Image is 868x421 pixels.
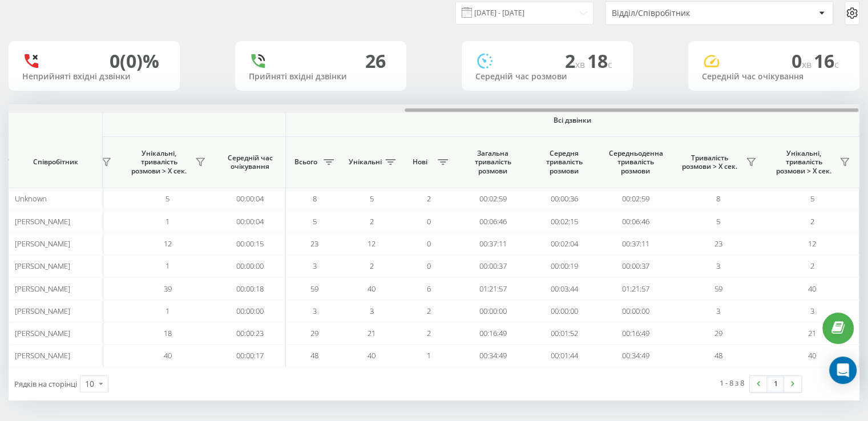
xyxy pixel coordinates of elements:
span: 8 [313,193,317,204]
span: 1 [165,261,169,271]
span: 5 [716,216,720,226]
span: Нові [406,157,434,167]
span: 2 [810,216,814,226]
td: 00:03:44 [528,277,600,299]
span: Унікальні [349,157,382,167]
span: 18 [587,48,612,73]
td: 00:00:00 [457,300,528,322]
span: c [608,58,612,71]
span: [PERSON_NAME] [15,350,70,361]
span: 12 [808,238,816,249]
span: 3 [370,306,374,316]
td: 00:00:04 [215,188,286,210]
span: 12 [164,238,172,249]
span: хв [802,58,814,71]
span: [PERSON_NAME] [15,261,70,271]
span: 3 [313,306,317,316]
span: 21 [368,328,376,338]
span: 40 [808,284,816,294]
span: 5 [370,193,374,204]
span: 29 [714,328,722,338]
span: 2 [370,261,374,271]
span: 29 [310,328,318,338]
span: [PERSON_NAME] [15,238,70,249]
span: 40 [808,350,816,361]
div: 0 (0)% [110,50,159,72]
td: 01:21:57 [600,277,671,299]
div: Середній час очікування [702,72,846,82]
td: 00:00:00 [600,300,671,322]
td: 00:02:15 [528,210,600,232]
td: 00:34:49 [457,345,528,367]
td: 00:00:00 [215,255,286,277]
span: c [834,58,839,71]
td: 00:00:37 [600,255,671,277]
span: Рядків на сторінці [14,379,77,389]
span: 1 [165,216,169,226]
span: 3 [313,261,317,271]
div: Прийняті вхідні дзвінки [249,72,393,82]
span: 8 [716,193,720,204]
td: 00:01:44 [528,345,600,367]
td: 00:02:59 [457,188,528,210]
span: хв [575,58,587,71]
div: 10 [85,378,94,390]
span: 21 [808,328,816,338]
span: Всього [292,157,320,167]
td: 00:00:00 [528,300,600,322]
span: 16 [814,48,839,73]
span: 6 [427,284,431,294]
span: 48 [310,350,318,361]
span: 0 [427,216,431,226]
span: 5 [165,193,169,204]
span: 23 [310,238,318,249]
span: 2 [370,216,374,226]
td: 00:06:46 [457,210,528,232]
span: 5 [313,216,317,226]
span: 2 [810,261,814,271]
span: Унікальні, тривалість розмови > Х сек. [126,149,192,176]
span: Всі дзвінки [320,116,825,125]
span: [PERSON_NAME] [15,328,70,338]
span: 23 [714,238,722,249]
span: 18 [164,328,172,338]
span: Середній час очікування [223,153,277,171]
span: 59 [310,284,318,294]
span: 3 [716,306,720,316]
span: Середня тривалість розмови [537,149,591,176]
div: 26 [365,50,386,72]
td: 00:16:49 [457,322,528,345]
span: 39 [164,284,172,294]
span: 0 [427,238,431,249]
span: Середньоденна тривалість розмови [608,149,663,176]
td: 00:02:59 [600,188,671,210]
span: 40 [368,284,376,294]
span: 40 [368,350,376,361]
span: Тривалість розмови > Х сек. [677,153,742,171]
span: 3 [810,306,814,316]
td: 00:00:04 [215,210,286,232]
div: Відділ/Співробітник [612,9,748,18]
span: 3 [716,261,720,271]
td: 00:00:00 [215,300,286,322]
td: 00:00:18 [215,277,286,299]
span: 59 [714,284,722,294]
td: 01:21:57 [457,277,528,299]
span: 2 [565,48,587,73]
span: [PERSON_NAME] [15,216,70,226]
span: Співробітник [18,157,92,167]
td: 00:00:15 [215,233,286,255]
span: 5 [810,193,814,204]
span: 1 [165,306,169,316]
div: 1 - 8 з 8 [720,377,744,388]
div: Середній час розмови [475,72,619,82]
td: 00:00:37 [457,255,528,277]
span: 0 [792,48,814,73]
td: 00:01:52 [528,322,600,345]
td: 00:02:04 [528,233,600,255]
span: 48 [714,350,722,361]
span: Unknown [15,193,47,204]
a: 1 [767,376,784,392]
span: Унікальні, тривалість розмови > Х сек. [771,149,836,176]
span: 2 [427,193,431,204]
